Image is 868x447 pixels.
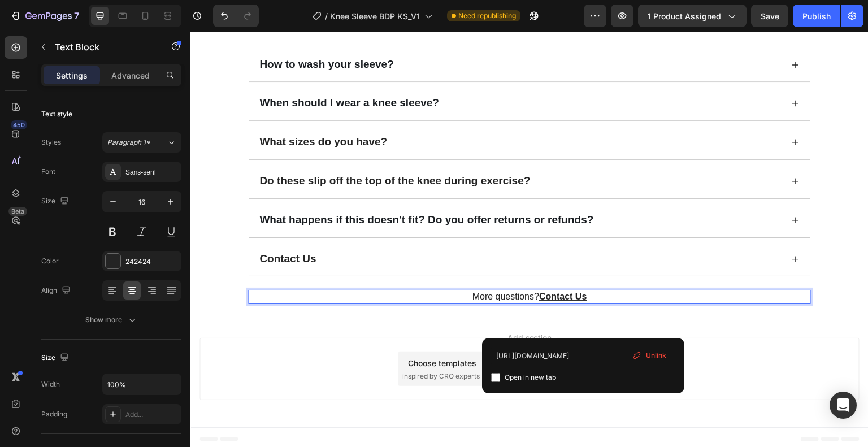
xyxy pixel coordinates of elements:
[505,371,556,384] span: Open in new tab
[41,409,67,419] div: Padding
[41,379,60,389] div: Width
[458,11,516,21] span: Need republishing
[125,167,179,177] div: Sans-serif
[751,5,788,27] button: Save
[830,392,857,419] div: Open Intercom Messenger
[85,314,138,326] div: Show more
[349,260,396,270] a: Contact Us
[107,137,150,147] span: Paragraph 1*
[389,326,458,337] div: Add blank section
[111,70,150,81] p: Advanced
[74,9,79,23] p: 7
[125,410,179,420] div: Add...
[802,10,831,22] div: Publish
[41,194,71,209] div: Size
[218,326,286,337] div: Choose templates
[56,70,88,81] p: Settings
[41,167,55,177] div: Font
[41,310,181,330] button: Show more
[41,137,61,147] div: Styles
[306,326,366,337] div: Generate layout
[11,120,27,129] div: 450
[103,374,181,394] input: Auto
[55,40,151,54] p: Text Block
[190,32,868,447] iframe: Design area
[102,132,181,153] button: Paragraph 1*
[125,257,179,267] div: 242424
[41,283,73,298] div: Align
[761,11,779,21] span: Save
[646,350,666,361] span: Unlink
[213,5,259,27] div: Undo/Redo
[5,5,84,27] button: 7
[793,5,840,27] button: Publish
[41,109,72,119] div: Text style
[638,5,747,27] button: 1 product assigned
[8,207,27,216] div: Beta
[212,340,289,350] span: inspired by CRO experts
[41,256,59,266] div: Color
[648,10,721,22] span: 1 product assigned
[330,10,420,22] span: Knee Sleeve BDP KS_V1
[325,10,328,22] span: /
[380,340,465,350] span: then drag & drop elements
[313,300,366,312] span: Add section
[305,340,365,350] span: from URL or image
[491,347,675,365] input: Paste link here
[41,350,71,366] div: Size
